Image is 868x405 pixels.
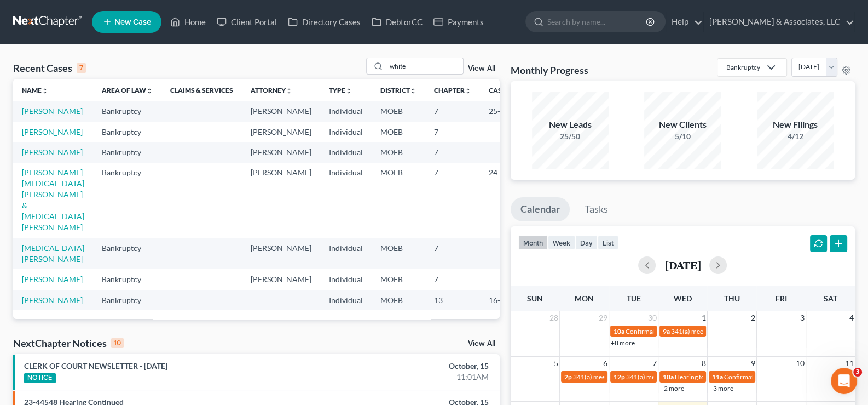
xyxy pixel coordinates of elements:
span: 10a [614,327,624,335]
td: 7 [425,142,480,162]
h3: Monthly Progress [511,64,588,77]
td: [PERSON_NAME] [242,122,320,142]
td: Individual [320,101,372,121]
td: Individual [320,142,372,162]
td: MOEB [372,238,425,269]
span: 2p [564,373,572,381]
span: 7 [651,357,658,370]
span: Confirmation hearing for [PERSON_NAME] [626,327,750,335]
a: Attorneyunfold_more [251,86,292,94]
a: [PERSON_NAME] [22,295,83,305]
td: Bankruptcy [93,122,161,142]
input: Search by name... [547,12,647,32]
div: 25/50 [532,131,609,142]
a: Directory Cases [282,12,366,32]
span: Tue [627,294,641,303]
td: Individual [320,122,372,142]
a: CLERK OF COURT NEWSLETTER - [DATE] [24,361,167,370]
span: 6 [602,357,609,370]
td: Individual [320,269,372,289]
td: [PERSON_NAME] [242,142,320,162]
a: [PERSON_NAME] [MEDICAL_DATA][PERSON_NAME] & [MEDICAL_DATA][PERSON_NAME] [22,168,84,232]
span: Sat [824,294,837,303]
td: 13 [425,290,480,310]
a: [PERSON_NAME] & Associates, LLC [704,12,854,32]
a: Typeunfold_more [329,86,352,94]
span: 10 [795,357,806,370]
td: 7 [425,101,480,121]
a: [PERSON_NAME] [22,127,83,136]
a: Case Nounfold_more [489,86,524,94]
div: 11:01AM [341,372,489,383]
i: unfold_more [42,88,48,94]
i: unfold_more [345,88,352,94]
a: [PERSON_NAME] [22,106,83,116]
a: Nameunfold_more [22,86,48,94]
span: 1 [701,311,707,324]
span: 10a [663,373,674,381]
td: Bankruptcy [93,290,161,310]
td: Bankruptcy [93,269,161,289]
span: 11 [844,357,855,370]
td: Bankruptcy [93,238,161,269]
a: Tasks [575,197,618,221]
div: NOTICE [24,373,56,383]
span: 29 [598,311,609,324]
a: DebtorCC [366,12,428,32]
span: Thu [724,294,740,303]
td: [PERSON_NAME] [242,163,320,238]
td: [PERSON_NAME] [242,101,320,121]
span: Sun [527,294,543,303]
iframe: Intercom live chat [831,368,857,394]
a: Chapterunfold_more [434,86,471,94]
button: list [598,235,618,250]
td: MOEB [372,290,425,310]
span: New Case [114,18,151,26]
div: 10 [111,338,124,348]
div: New Leads [532,118,609,131]
a: Home [165,12,211,32]
td: Bankruptcy [93,142,161,162]
a: [PERSON_NAME] [22,147,83,157]
th: Claims & Services [161,79,242,101]
div: Bankruptcy [726,62,760,72]
i: unfold_more [146,88,153,94]
a: Payments [428,12,489,32]
a: Help [666,12,703,32]
td: Bankruptcy [93,163,161,238]
span: 3 [799,311,806,324]
a: Area of Lawunfold_more [102,86,153,94]
input: Search by name... [386,58,463,74]
td: MOEB [372,142,425,162]
td: [PERSON_NAME] [242,238,320,269]
a: [MEDICAL_DATA][PERSON_NAME] [22,243,84,264]
span: 28 [548,311,559,324]
span: 2 [750,311,756,324]
span: 3 [853,368,862,377]
td: MOEB [372,122,425,142]
a: +8 more [611,339,635,347]
td: 7 [425,269,480,289]
span: 12p [614,373,625,381]
td: Individual [320,290,372,310]
span: 341(a) meeting for [PERSON_NAME] [626,373,732,381]
i: unfold_more [410,88,416,94]
i: unfold_more [286,88,292,94]
span: Wed [674,294,692,303]
span: Hearing for [PERSON_NAME] & [PERSON_NAME] [675,373,818,381]
a: [PERSON_NAME] [22,275,83,284]
td: Individual [320,163,372,238]
td: 24-43132 [480,163,533,238]
div: Recent Cases [13,61,86,75]
span: 30 [647,311,658,324]
div: 4/12 [757,131,834,142]
span: Fri [776,294,787,303]
span: 4 [848,311,855,324]
a: Calendar [511,197,570,221]
td: 7 [425,122,480,142]
a: Client Portal [211,12,282,32]
td: MOEB [372,163,425,238]
i: unfold_more [465,88,471,94]
a: Districtunfold_more [380,86,416,94]
div: New Clients [644,118,721,131]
